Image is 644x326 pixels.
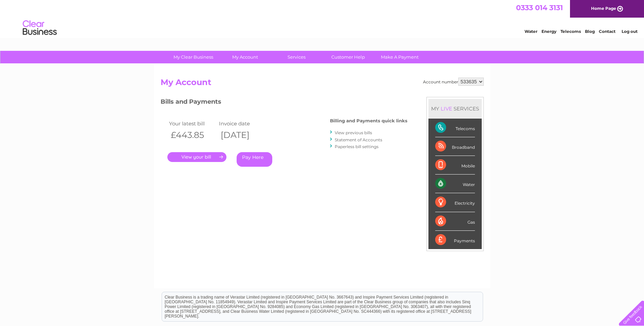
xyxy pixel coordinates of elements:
[516,3,563,12] a: 0333 014 3131
[161,97,407,109] h3: Bills and Payments
[167,119,218,128] td: Your latest bill
[217,128,268,142] th: [DATE]
[372,51,428,63] a: Make A Payment
[269,51,325,63] a: Services
[161,78,484,90] h2: My Account
[165,51,221,63] a: My Clear Business
[541,29,556,34] a: Energy
[423,78,484,86] div: Account number
[435,119,475,137] div: Telecoms
[22,18,57,38] img: logo.png
[330,118,407,123] h4: Billing and Payments quick links
[435,156,475,175] div: Mobile
[217,119,268,128] td: Invoice date
[162,4,483,33] div: Clear Business is a trading name of Verastar Limited (registered in [GEOGRAPHIC_DATA] No. 3667643...
[428,99,482,118] div: MY SERVICES
[439,105,454,112] div: LIVE
[525,29,537,34] a: Water
[335,144,379,149] a: Paperless bill settings
[599,29,615,34] a: Contact
[167,152,226,162] a: .
[167,128,218,142] th: £443.85
[217,51,273,63] a: My Account
[335,137,382,142] a: Statement of Accounts
[237,152,272,167] a: Pay Here
[585,29,595,34] a: Blog
[435,137,475,156] div: Broadband
[335,130,372,135] a: View previous bills
[560,29,581,34] a: Telecoms
[435,212,475,231] div: Gas
[320,51,376,63] a: Customer Help
[435,175,475,193] div: Water
[622,29,638,34] a: Log out
[435,193,475,212] div: Electricity
[435,231,475,249] div: Payments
